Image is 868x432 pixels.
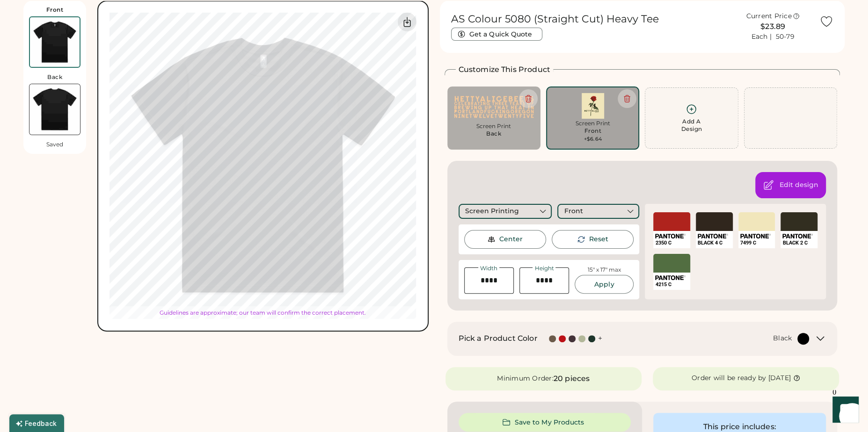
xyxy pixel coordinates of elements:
[459,64,550,75] h2: Customize This Product
[109,306,416,319] div: Guidelines are approximate; our team will confirm the correct placement.
[732,21,814,32] div: $23.89
[478,266,499,271] div: Width
[46,6,64,14] div: Front
[751,32,794,42] div: Each | 50-79
[655,275,686,280] img: Pantone Logo
[454,122,534,130] div: Screen Print
[655,234,686,238] img: Pantone Logo
[465,207,519,216] div: Screen Printing
[692,374,766,383] div: Order will be ready by
[519,89,538,108] button: Delete this decoration.
[780,180,818,190] div: Open the design editor to change colors, background, and decoration method.
[29,84,80,135] img: AS Colour 5080 Black Back Thumbnail
[486,130,501,137] div: Back
[564,207,583,216] div: Front
[698,234,728,238] img: Pantone Logo
[773,334,792,343] div: Black
[740,239,773,246] div: 7499 C
[398,13,416,31] div: Download Front Mockup
[454,93,534,122] img: Portland Oregon.ai
[451,28,542,41] button: Get a Quick Quote
[487,235,496,244] img: Center Image Icon
[47,73,62,81] div: Back
[451,13,659,26] h1: AS Colour 5080 (Straight Cut) Heavy Tee
[698,239,731,246] div: BLACK 4 C
[584,136,602,143] div: +$6.64
[554,373,590,384] div: 20 pieces
[782,234,813,238] img: Pantone Logo
[553,120,633,127] div: Screen Print
[553,93,633,119] img: 3yearrose.ai
[598,333,602,344] div: +
[655,281,688,288] div: 4215 C
[459,413,631,432] button: Save to My Products
[740,234,771,238] img: Pantone Logo
[497,374,554,383] div: Minimum Order:
[681,118,702,133] div: Add A Design
[618,89,636,108] button: Delete this decoration.
[575,275,634,294] button: Apply
[30,17,80,67] img: AS Colour 5080 Black Front Thumbnail
[655,239,688,246] div: 2350 C
[584,127,601,135] div: Front
[532,266,555,271] div: Height
[768,374,791,383] div: [DATE]
[589,235,608,244] div: This will reset the rotation of the selected element to 0°.
[782,239,816,246] div: BLACK 2 C
[499,235,523,244] div: Center
[588,266,621,274] div: 15" x 17" max
[746,12,791,21] div: Current Price
[46,141,63,148] div: Saved
[824,390,864,430] iframe: Front Chat
[459,333,538,344] h2: Pick a Product Color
